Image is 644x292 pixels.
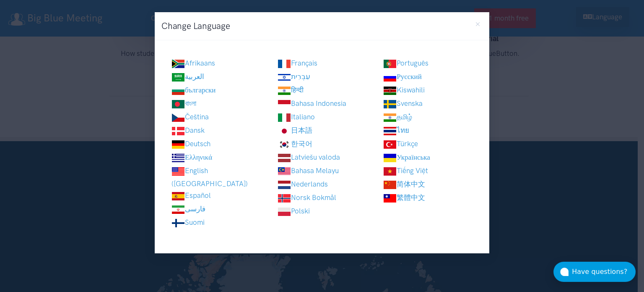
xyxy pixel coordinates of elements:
img: Français [278,57,291,71]
a: עִבְרִית [278,72,310,81]
a: Bahasa Indonesia [278,99,346,108]
a: Español [171,191,211,200]
img: Español [171,189,185,203]
a: 日本語 [278,126,312,134]
img: 简体中文 [383,178,397,192]
img: ไทย [383,124,397,138]
img: العربية [171,71,185,84]
a: English ([GEOGRAPHIC_DATA]) [171,166,248,188]
img: Українська [383,151,397,165]
img: Ελληνικά [171,151,185,165]
img: Русский [383,71,397,84]
img: Nederlands [278,178,291,192]
img: Tiếng Việt [383,165,397,178]
img: Bahasa Melayu [278,165,291,178]
img: Bahasa Indonesia [278,97,291,111]
a: Nederlands [278,180,328,188]
a: Afrikaans [171,59,215,67]
img: தமிழ் [383,111,397,124]
a: Čeština [171,113,209,121]
div: Have questions? [572,266,636,277]
a: Türkçe [383,139,418,148]
button: Have questions? [553,262,636,282]
a: Français [278,59,317,67]
a: 한국어 [278,139,312,148]
a: Ελληνικά [171,153,212,161]
button: Close [467,14,488,34]
a: Suomi [171,218,205,226]
a: Українська [383,153,430,161]
a: Italiano [278,113,315,121]
a: Polski [278,207,310,215]
a: Русский [383,72,422,81]
img: Suomi [171,216,185,230]
a: বাংলা [171,99,196,108]
img: עִבְרִית [278,71,291,84]
a: Dansk [171,126,205,134]
a: Latviešu valoda [278,153,340,161]
img: Afrikaans [171,57,185,71]
img: Norsk Bokmål [278,192,291,205]
a: தமிழ் [383,113,412,121]
a: Tiếng Việt [383,166,428,175]
img: 繁體中文 [383,192,397,205]
a: العربية [171,72,204,81]
a: 繁體中文 [383,193,425,202]
img: Latviešu valoda [278,151,291,165]
img: Português [383,57,397,71]
img: 한국어 [278,138,291,151]
a: Norsk Bokmål [278,193,336,202]
img: Polski [278,205,291,218]
a: български [171,86,216,94]
a: 简体中文 [383,180,425,188]
img: 日本語 [278,124,291,138]
a: Português [383,59,428,67]
img: Italiano [278,111,291,124]
h3: Change Language [161,19,230,33]
a: Deutsch [171,139,210,148]
a: Bahasa Melayu [278,166,339,175]
img: فارسی [171,203,185,216]
a: Kiswahili [383,86,425,94]
img: English (US) [171,165,185,178]
img: Čeština [171,111,185,124]
img: বাংলা [171,97,185,111]
img: Svenska [383,97,397,111]
img: Deutsch [171,138,185,151]
a: فارسی [171,205,205,213]
img: Dansk [171,124,185,138]
a: Svenska [383,99,423,108]
a: हिन्दी [278,86,304,94]
img: български [171,84,185,97]
img: Türkçe [383,138,397,151]
img: हिन्दी [278,84,291,97]
img: Kiswahili [383,84,397,97]
a: ไทย [383,126,409,134]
